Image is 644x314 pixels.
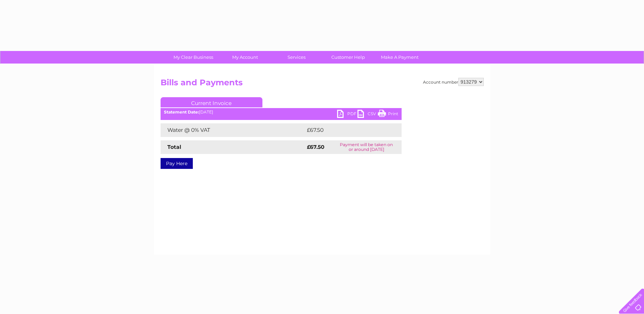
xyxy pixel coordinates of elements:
b: Statement Date: [164,109,199,115]
a: Print [378,110,398,120]
td: £67.50 [305,123,388,137]
a: Make A Payment [372,51,428,64]
a: CSV [357,110,378,120]
a: Current Invoice [161,97,262,107]
h2: Bills and Payments [161,78,484,91]
td: Water @ 0% VAT [161,123,305,137]
strong: £67.50 [307,144,325,150]
a: PDF [337,110,357,120]
a: Services [269,51,325,64]
a: Pay Here [161,158,193,169]
a: Customer Help [320,51,376,64]
a: My Account [217,51,273,64]
strong: Total [167,144,181,150]
div: Account number [423,78,484,86]
div: [DATE] [161,110,402,115]
a: My Clear Business [165,51,221,64]
td: Payment will be taken on or around [DATE] [331,140,402,154]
